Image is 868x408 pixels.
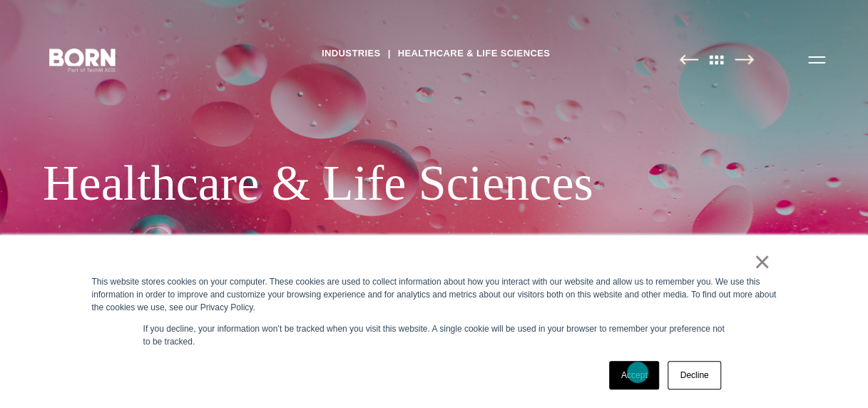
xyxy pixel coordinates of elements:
img: Next Page [735,54,754,65]
img: Previous Page [679,54,698,65]
a: Industries [322,43,381,64]
a: Decline [668,361,720,389]
button: Open [800,44,834,74]
div: This website stores cookies on your computer. These cookies are used to collect information about... [92,275,777,314]
a: Accept [609,361,660,389]
div: Healthcare & Life Sciences [43,154,642,213]
a: × [754,255,771,268]
a: Healthcare & Life Sciences [398,43,551,64]
img: All Pages [702,54,732,65]
p: If you decline, your information won’t be tracked when you visit this website. A single cookie wi... [143,322,725,348]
